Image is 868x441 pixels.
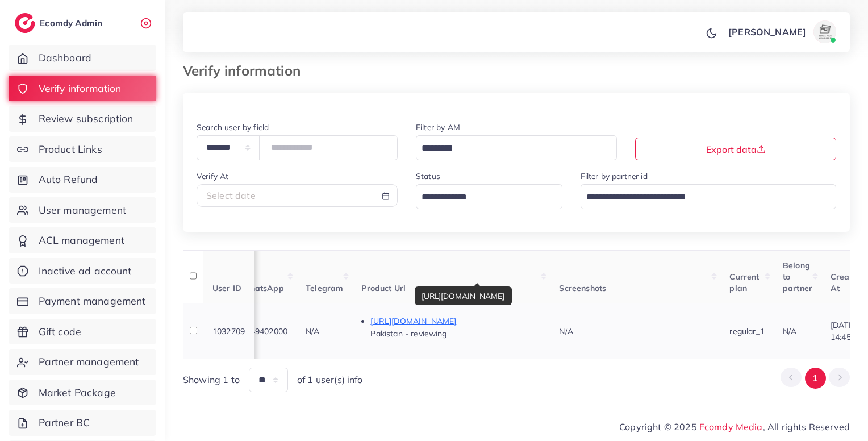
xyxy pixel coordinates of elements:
span: 1032709 [212,326,245,336]
span: Pakistan - reviewing [370,328,446,339]
a: Verify information [9,76,156,102]
img: avatar [813,20,836,43]
span: [DATE] 14:45:47 [831,320,862,342]
label: Filter by AM [416,122,460,133]
span: , All rights Reserved [763,420,850,434]
span: Telegram [306,283,343,293]
button: Export data [635,138,836,160]
span: Auto Refund [39,172,98,187]
span: Verify information [39,81,122,96]
div: [URL][DOMAIN_NAME] [415,286,512,305]
div: Search for option [581,184,837,209]
span: Belong to partner [783,260,812,294]
div: Search for option [416,184,562,209]
span: Export data [706,144,766,155]
span: Payment management [39,294,146,309]
a: Partner BC [9,410,156,436]
span: 0349402000 [241,326,288,336]
span: Market Package [39,385,116,400]
span: N/A [783,326,796,336]
span: ACL management [39,233,124,248]
a: User management [9,197,156,223]
span: regular_1 [729,326,764,336]
span: Create At [831,272,857,293]
span: User ID [212,283,241,293]
a: ACL management [9,227,156,253]
span: Partner BC [39,415,90,430]
a: Auto Refund [9,167,156,193]
span: Select date [206,190,256,201]
label: Search user by field [197,122,269,133]
span: Product Url [361,283,406,293]
a: Market Package [9,380,156,406]
span: of 1 user(s) info [297,373,363,386]
span: Inactive ad account [39,264,132,278]
input: Search for option [418,189,548,206]
a: Review subscription [9,106,156,132]
input: Search for option [418,140,602,157]
span: N/A [306,326,319,336]
div: Search for option [416,135,617,160]
span: Copyright © 2025 [619,420,850,434]
a: Product Links [9,136,156,163]
a: Dashboard [9,45,156,71]
span: Showing 1 to [183,373,240,386]
label: Filter by partner id [581,170,648,182]
span: Gift code [39,324,81,339]
span: User management [39,203,126,218]
span: Dashboard [39,51,91,65]
input: Search for option [582,189,822,206]
p: [URL][DOMAIN_NAME] [370,314,541,328]
h3: Verify information [183,63,310,79]
a: Payment management [9,288,156,314]
span: Product Links [39,142,102,157]
a: Gift code [9,319,156,345]
label: Status [416,170,440,182]
span: WhatsApp [241,283,284,293]
button: Go to page 1 [805,368,826,389]
ul: Pagination [781,368,850,389]
h2: Ecomdy Admin [40,18,105,28]
a: Partner management [9,349,156,375]
span: Review subscription [39,111,133,126]
p: [PERSON_NAME] [728,25,806,39]
a: Inactive ad account [9,258,156,284]
a: Ecomdy Media [699,421,763,432]
span: Current plan [729,272,759,293]
label: Verify At [197,170,228,182]
img: logo [15,13,35,33]
a: [PERSON_NAME]avatar [722,20,841,43]
span: N/A [559,326,573,336]
span: Partner management [39,355,139,369]
span: Screenshots [559,283,606,293]
a: logoEcomdy Admin [15,13,105,33]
